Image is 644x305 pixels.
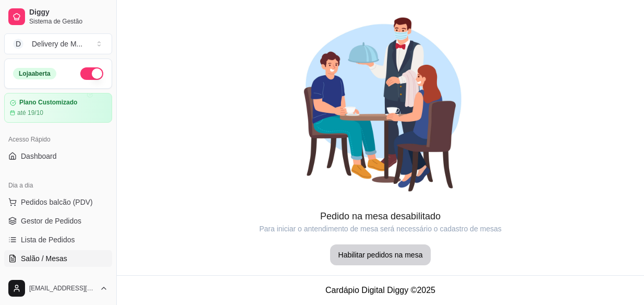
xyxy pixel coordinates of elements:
[13,68,56,79] div: Loja aberta
[330,244,431,265] button: Habilitar pedidos na mesa
[13,39,23,49] span: D
[117,275,644,305] footer: Cardápio Digital Diggy © 2025
[21,234,75,245] span: Lista de Pedidos
[21,253,67,264] span: Salão / Mesas
[32,39,82,49] div: Delivery de M ...
[29,284,95,292] span: [EMAIL_ADDRESS][DOMAIN_NAME]
[4,213,112,229] a: Gestor de Pedidos
[21,216,81,226] span: Gestor de Pedidos
[29,17,108,26] span: Sistema de Gestão
[117,224,644,234] article: Para iniciar o antendimento de mesa será necessário o cadastro de mesas
[117,209,644,224] article: Pedido na mesa desabilitado
[17,109,43,117] article: até 19/10
[4,250,112,267] a: Salão / Mesas
[4,131,112,148] div: Acesso Rápido
[29,8,108,17] span: Diggy
[4,276,112,301] button: [EMAIL_ADDRESS][DOMAIN_NAME]
[4,177,112,194] div: Dia a dia
[21,197,93,207] span: Pedidos balcão (PDV)
[4,231,112,248] a: Lista de Pedidos
[21,151,57,161] span: Dashboard
[4,4,112,29] a: DiggySistema de Gestão
[19,99,77,107] article: Plano Customizado
[4,33,112,54] button: Select a team
[4,93,112,123] a: Plano Customizadoaté 19/10
[4,148,112,165] a: Dashboard
[80,67,103,80] button: Alterar Status
[4,194,112,210] button: Pedidos balcão (PDV)
[4,269,112,286] a: Diggy Botnovo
